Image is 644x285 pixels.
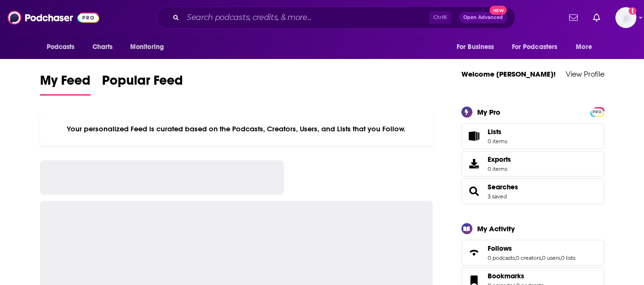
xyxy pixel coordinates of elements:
input: Search podcasts, credits, & more... [183,10,429,25]
a: Popular Feed [102,72,183,96]
span: Follows [488,244,512,253]
span: Charts [92,40,113,54]
a: Lists [461,123,604,149]
span: , [560,255,561,261]
button: Show profile menu [615,7,636,28]
a: 0 lists [561,255,575,261]
a: 0 podcasts [488,255,515,261]
span: New [490,6,507,15]
div: My Activity [477,224,515,233]
a: Charts [86,38,119,56]
span: Logged in as angelabellBL2024 [615,7,636,28]
button: open menu [40,38,87,56]
a: Searches [488,183,518,191]
button: Open AdvancedNew [459,12,507,23]
span: For Business [457,40,494,54]
span: Searches [461,178,604,204]
span: Exports [465,157,484,170]
button: open menu [569,38,604,56]
span: PRO [592,108,603,116]
a: Bookmarks [488,272,543,280]
a: View Profile [566,69,604,79]
a: Follows [465,246,484,259]
span: , [515,255,516,261]
a: Show notifications dropdown [589,10,604,26]
a: 0 users [542,255,560,261]
div: My Pro [477,108,501,117]
span: Bookmarks [488,272,524,280]
span: , [541,255,542,261]
button: open menu [450,38,506,56]
span: For Podcasters [512,40,558,54]
a: Searches [465,185,484,198]
span: Monitoring [130,40,164,54]
span: Podcasts [47,40,75,54]
div: Search podcasts, credits, & more... [157,7,515,29]
img: User Profile [615,7,636,28]
a: Follows [488,244,575,253]
a: My Feed [40,72,91,96]
span: Lists [488,128,507,136]
a: Exports [461,151,604,177]
button: open menu [506,38,572,56]
div: Your personalized Feed is curated based on the Podcasts, Creators, Users, and Lists that you Follow. [40,113,433,145]
span: Follows [461,240,604,265]
a: PRO [592,108,603,115]
span: Exports [488,155,511,164]
span: Lists [488,128,501,136]
span: My Feed [40,72,91,94]
span: Lists [465,129,484,143]
a: 0 creators [516,255,541,261]
a: Welcome [PERSON_NAME]! [461,69,556,79]
svg: Add a profile image [629,7,636,15]
button: open menu [123,38,176,56]
a: 3 saved [488,193,507,200]
span: Ctrl K [429,11,451,24]
span: Popular Feed [102,72,183,94]
span: Open Advanced [463,15,503,20]
span: 0 items [488,166,511,172]
span: 0 items [488,138,507,145]
a: Show notifications dropdown [565,10,582,26]
img: Podchaser - Follow, Share and Rate Podcasts [8,9,99,27]
span: More [576,40,592,54]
